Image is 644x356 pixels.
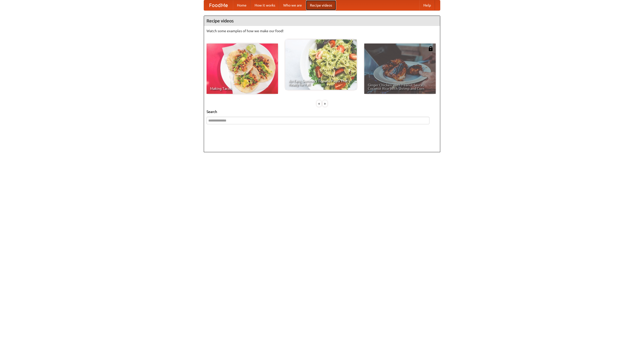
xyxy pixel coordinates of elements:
span: Making Tacos [210,87,274,90]
div: » [323,100,327,107]
span: An Easy, Summery Tomato Pasta That's Ready for Fall [289,79,353,86]
a: Help [419,0,435,10]
a: Who we are [279,0,306,10]
a: FoodMe [204,0,233,10]
h5: Search [207,109,437,114]
img: 483408.png [428,46,433,51]
div: « [317,100,321,107]
a: How it works [251,0,279,10]
a: Making Tacos [207,44,278,94]
a: Recipe videos [306,0,336,10]
a: Home [233,0,251,10]
a: An Easy, Summery Tomato Pasta That's Ready for Fall [285,39,357,90]
p: Watch some examples of how we make our food! [207,28,437,33]
h4: Recipe videos [204,16,440,26]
